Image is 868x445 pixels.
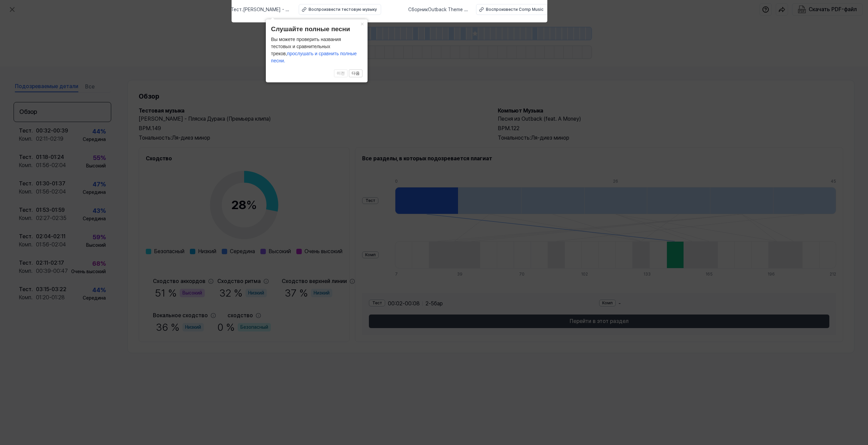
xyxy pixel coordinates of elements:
[408,7,468,19] font: Outback Theme song (feat. A Money
[357,19,368,29] button: Закрывать
[299,4,381,15] button: Воспроизвести тестовую музыку
[242,7,243,12] font: .
[271,25,350,33] font: Слушайте полные песни
[231,7,242,12] font: Тест
[271,51,357,63] font: прослушать и сравнить полные песни.
[349,69,362,78] button: 다음
[231,7,289,26] font: [PERSON_NAME] - Пляска Дурака (Премьера клипа)
[337,71,345,76] font: 이전
[334,69,348,78] button: 이전
[486,7,544,12] font: Воспроизвести Comp Music
[309,7,377,12] font: Воспроизвести тестовую музыку
[408,7,428,12] font: Сборник
[360,21,364,27] font: ×
[271,37,341,56] font: Вы можете проверить названия тестовых и сравнительных треков,
[352,71,360,76] font: 다음
[476,4,548,15] button: Воспроизвести Comp Music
